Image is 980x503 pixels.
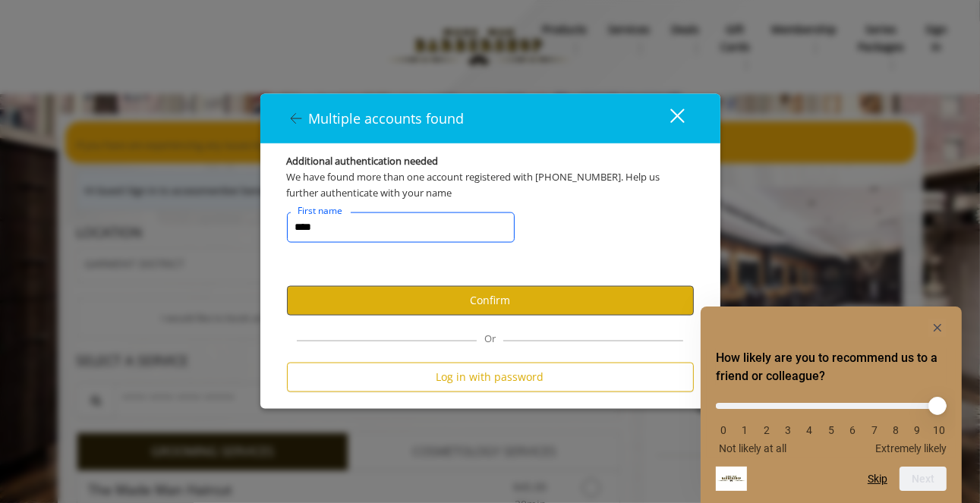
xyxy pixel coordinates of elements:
button: Skip [868,473,887,485]
span: Multiple accounts found [309,109,465,127]
li: 2 [759,424,774,436]
button: Confirm [287,285,694,315]
button: Hide survey [928,319,947,337]
li: 4 [802,424,818,436]
span: Extremely likely [875,442,947,454]
div: We have found more than one account registered with [PHONE_NUMBER]. Help us further authenticate ... [287,169,694,201]
li: 1 [737,424,752,436]
button: close dialog [642,103,694,134]
li: 6 [845,424,860,436]
b: Additional authentication needed [287,153,439,169]
button: Next question [900,467,947,491]
div: How likely are you to recommend us to a friend or colleague? Select an option from 0 to 10, with ... [716,319,947,491]
div: close dialog [653,107,683,130]
li: 8 [888,424,903,436]
span: Not likely at all [719,442,786,454]
li: 3 [780,424,796,436]
li: 7 [867,424,882,436]
span: Or [477,331,503,344]
label: First name [291,203,351,217]
h2: How likely are you to recommend us to a friend or colleague? Select an option from 0 to 10, with ... [716,349,947,385]
li: 5 [824,424,839,436]
div: How likely are you to recommend us to a friend or colleague? Select an option from 0 to 10, with ... [716,391,947,454]
input: FirstNameText [287,212,515,242]
li: 10 [931,424,947,436]
li: 0 [716,424,731,436]
li: 9 [910,424,925,436]
button: Log in with password [287,362,694,391]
